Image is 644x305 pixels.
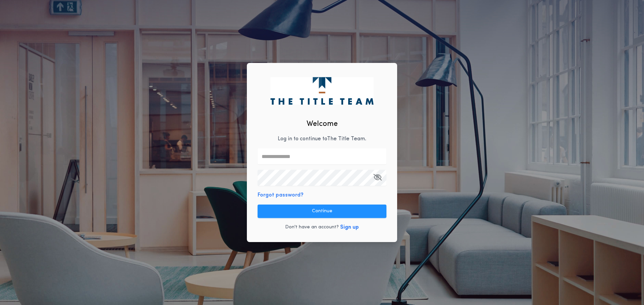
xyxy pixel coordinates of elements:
[278,135,366,143] p: Log in to continue to The Title Team .
[258,205,386,218] button: Continue
[307,119,338,130] h2: Welcome
[340,223,359,231] button: Sign up
[258,191,304,199] button: Forgot password?
[285,224,339,231] p: Don't have an account?
[270,77,373,104] img: logo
